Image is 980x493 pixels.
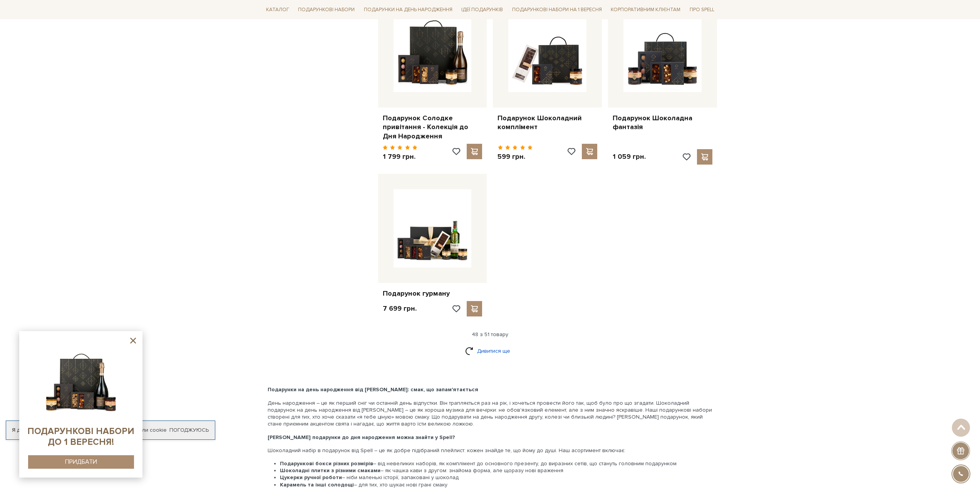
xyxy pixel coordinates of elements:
[687,4,717,16] a: Про Spell
[361,4,456,16] a: Подарунки на День народження
[280,481,354,488] b: Карамель та інші солодощі
[383,152,418,161] p: 1 799 грн.
[458,4,506,16] a: Ідеї подарунків
[498,152,533,161] p: 599 грн.
[268,400,713,428] p: День народження – це як перший сніг чи останній день відпустки. Він трапляється раз на рік, і хоч...
[280,474,342,481] b: Цукерки ручної роботи
[280,467,380,474] b: Шоколадні плитки з різними смаками
[280,474,713,481] li: – ніби маленькі історії, запаковані у шоколад
[280,460,713,467] li: – від невеликих наборів, як комплімент до основного презенту, до виразних сетів, що стануть голов...
[268,386,478,393] b: Подарунки на день народження від [PERSON_NAME]: смак, що запам'ятається
[6,427,215,434] div: Я дозволяю [DOMAIN_NAME] використовувати
[498,114,597,132] a: Подарунок Шоколадний комплімент
[280,460,373,467] b: Подарункові бокси різних розмірів
[509,3,605,16] a: Подарункові набори на 1 Вересня
[295,4,358,16] a: Подарункові набори
[280,467,713,474] li: – як чашка кави з другом: знайома форма, але щоразу нові враження
[268,434,455,441] b: [PERSON_NAME] подарунки до дня народження можна знайти у Spell?
[383,289,482,298] a: Подарунок гурману
[383,304,417,313] p: 7 699 грн.
[383,114,482,141] a: Подарунок Солодке привітання - Колекція до Дня Народження
[260,331,720,338] div: 48 з 51 товару
[465,344,515,358] a: Дивитися ще
[132,427,167,433] a: файли cookie
[608,3,683,16] a: Корпоративним клієнтам
[169,427,209,434] a: Погоджуюсь
[613,152,646,161] p: 1 059 грн.
[613,114,712,132] a: Подарунок Шоколадна фантазія
[263,4,292,16] a: Каталог
[268,447,713,454] p: Шоколадний набір в подарунок від Spell – це як добре підібраний плейлист: кожен знайде те, що йом...
[280,481,713,488] li: – для тих, хто шукає нові грані смаку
